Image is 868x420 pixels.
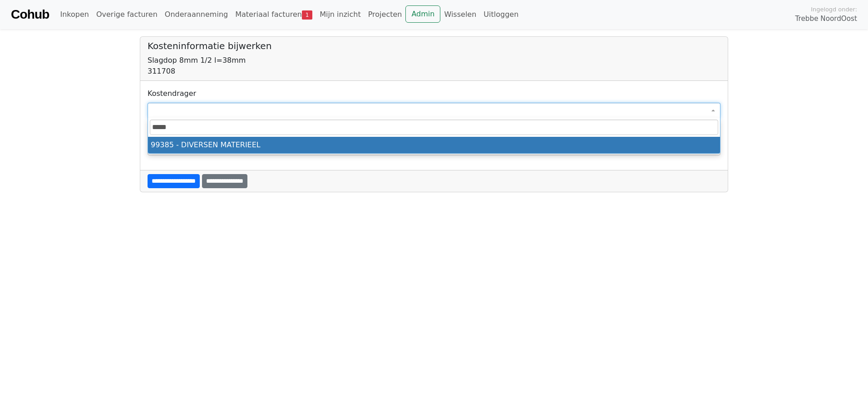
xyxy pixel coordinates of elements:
[811,5,857,14] span: Ingelogd onder:
[148,88,196,99] label: Kostendrager
[316,5,365,24] a: Mijn inzicht
[148,55,720,66] div: Slagdop 8mm 1/2 l=38mm
[56,5,92,24] a: Inkopen
[365,5,406,24] a: Projecten
[148,137,720,153] li: 99385 - DIVERSEN MATERIEEL
[161,5,232,24] a: Onderaanneming
[795,14,857,24] span: Trebbe NoordOost
[302,10,312,20] span: 1
[148,66,720,77] div: 311708
[480,5,522,24] a: Uitloggen
[232,5,316,24] a: Materiaal facturen1
[440,5,480,24] a: Wisselen
[93,5,161,24] a: Overige facturen
[11,4,49,25] a: Cohub
[405,5,440,23] a: Admin
[148,40,720,51] h5: Kosteninformatie bijwerken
